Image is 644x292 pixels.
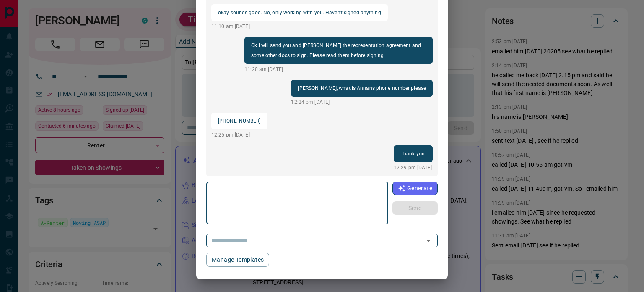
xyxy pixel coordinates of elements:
p: 11:10 am [DATE] [211,23,388,30]
p: okay sounds good. No, only working with you. Haven't signed anything [218,8,381,18]
p: Thank you. [400,149,426,159]
p: 12:29 pm [DATE] [394,164,433,171]
button: Manage Templates [206,253,269,267]
p: [PERSON_NAME], what is Annans phone number please [298,83,426,93]
p: [PHONE_NUMBER] [218,116,261,126]
p: Ok i will send you and [PERSON_NAME] the representation agreement and some other docs to sign. Pl... [251,40,426,61]
p: 12:25 pm [DATE] [211,131,267,139]
button: Generate [392,182,438,195]
button: Open [423,235,434,247]
p: 12:24 pm [DATE] [291,98,433,106]
p: 11:20 am [DATE] [244,66,433,73]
